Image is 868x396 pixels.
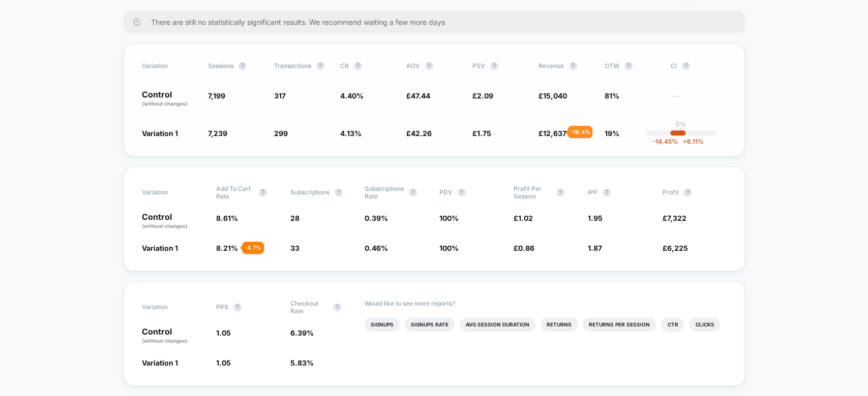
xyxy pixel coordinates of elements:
[652,138,678,145] span: -14.45 %
[142,338,188,344] span: (without changes)
[216,244,238,252] span: 8.21 %
[365,214,388,222] span: 0.39 %
[518,214,533,222] span: 1.02
[238,62,247,70] button: ?
[151,18,725,26] span: There are still no statistically significant results. We recommend waiting a few more days
[680,128,682,136] p: |
[409,188,417,196] button: ?
[290,300,328,315] span: Checkout Rate
[216,358,231,367] span: 1.05
[477,129,491,138] span: 1.75
[142,129,178,138] span: Variation 1
[588,188,597,196] span: IPP
[439,188,453,196] span: PDV
[406,91,430,100] span: £
[514,214,533,222] span: £
[538,62,564,70] span: Revenue
[543,91,567,100] span: 15,040
[676,120,686,128] p: 0%
[340,62,349,70] span: CR
[208,62,233,70] span: Sessions
[605,62,661,70] span: OTW
[458,188,466,196] button: ?
[556,188,564,196] button: ?
[583,317,656,332] li: Returns Per Session
[142,213,206,230] p: Control
[538,91,567,100] span: £
[671,62,727,70] span: CI
[142,327,206,345] p: Control
[439,214,459,222] span: 100 %
[406,129,432,138] span: £
[216,185,254,200] span: Add To Cart Rate
[662,188,678,196] span: Profit
[541,317,578,332] li: Returns
[316,62,324,70] button: ?
[689,317,720,332] li: Clicks
[365,300,726,307] p: Would like to see more reports?
[354,62,362,70] button: ?
[365,317,400,332] li: Signups
[405,317,455,332] li: Signups Rate
[274,129,288,138] span: 299
[472,62,485,70] span: PSV
[671,93,727,108] span: ---
[290,358,314,367] span: 5.83 %
[208,129,227,138] span: 7,239
[662,244,687,252] span: £
[365,244,388,252] span: 0.46 %
[472,91,493,100] span: £
[274,91,286,100] span: 317
[605,129,619,138] span: 19%
[425,62,433,70] button: ?
[142,62,198,70] span: Variation
[667,244,687,252] span: 6,225
[216,303,228,311] span: PPS
[588,214,603,222] span: 1.95
[335,188,343,196] button: ?
[406,62,420,70] span: AOV
[142,358,178,367] span: Variation 1
[216,214,238,222] span: 8.61 %
[290,214,300,222] span: 28
[242,242,264,254] div: - 4.7 %
[365,185,404,200] span: Subscriptions Rate
[340,129,362,138] span: 4.13 %
[333,303,341,311] button: ?
[514,244,534,252] span: £
[411,129,432,138] span: 42.26
[274,62,311,70] span: Transactions
[543,129,566,138] span: 12,637
[477,91,493,100] span: 2.09
[518,244,534,252] span: 0.86
[142,101,188,107] span: (without changes)
[259,188,267,196] button: ?
[142,185,198,200] span: Variation
[290,328,314,337] span: 6.39 %
[439,244,459,252] span: 100 %
[538,129,566,138] span: £
[460,317,535,332] li: Avg Session Duration
[142,90,198,108] p: Control
[142,223,188,229] span: (without changes)
[624,62,633,70] button: ?
[588,244,602,252] span: 1.87
[667,214,686,222] span: 7,322
[662,214,686,222] span: £
[683,188,692,196] button: ?
[142,300,198,315] span: Variation
[216,328,231,337] span: 1.05
[569,62,577,70] button: ?
[605,91,619,100] span: 81%
[603,188,611,196] button: ?
[514,185,551,200] span: Profit Per Session
[208,91,225,100] span: 7,199
[290,188,330,196] span: Subscriptions
[472,129,491,138] span: £
[490,62,498,70] button: ?
[233,303,242,311] button: ?
[683,138,687,145] span: +
[678,138,704,145] span: 6.11 %
[661,317,684,332] li: Ctr
[290,244,300,252] span: 33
